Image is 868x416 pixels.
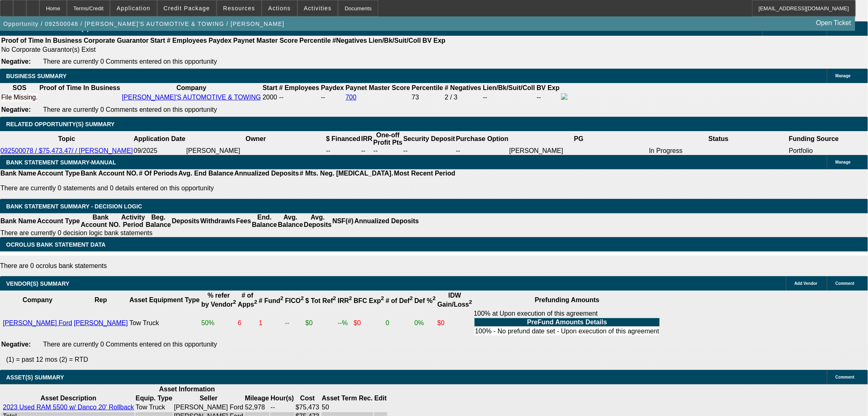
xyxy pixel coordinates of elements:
b: Paydex [209,37,232,44]
p: There are currently 0 statements and 0 details entered on this opportunity [0,185,455,192]
span: Application [116,5,150,12]
b: Mileage [245,395,269,402]
td: -- [456,147,509,155]
span: Resources [223,5,255,12]
b: IRR [338,297,352,304]
sup: 2 [381,296,384,302]
b: Asset Information [159,386,215,393]
a: 092500078 / $75,473.47/ / [PERSON_NAME] [0,147,133,154]
sup: 2 [254,299,257,305]
span: Opportunity / 092500048 / [PERSON_NAME]'S AUTOMOTIVE & TOWING / [PERSON_NAME] [3,21,285,27]
b: # Employees [167,37,207,44]
th: Proof of Time In Business [39,84,121,92]
sup: 2 [469,299,472,305]
sup: 2 [433,296,436,302]
td: -- [373,147,403,155]
img: facebook-icon.png [561,93,568,100]
th: Avg. Balance [277,213,303,229]
td: -- [482,93,535,102]
b: BV Exp [423,37,445,44]
b: BFC Exp [354,297,384,304]
span: -- [279,94,284,101]
th: # Of Periods [139,169,178,178]
span: Manage [836,74,851,78]
th: Account Type [37,169,80,178]
a: 2023 Used RAM 5500 w/ Danco 20' Rollback [3,404,134,411]
b: Paynet Master Score [345,84,410,91]
td: -- [403,147,455,155]
b: Def % [414,297,436,304]
td: [PERSON_NAME] [186,147,326,155]
b: Seller [200,395,218,402]
b: $ Tot Ref [306,297,336,304]
td: [PERSON_NAME] Ford [174,403,244,411]
b: # of Def [386,297,413,304]
td: 09/2025 [133,147,186,155]
th: Bank Account NO. [80,213,121,229]
sup: 2 [333,296,336,302]
th: Equip. Type [135,394,173,402]
th: Application Date [133,131,186,147]
td: Tow Truck [135,403,173,411]
span: Bank Statement Summary - Decision Logic [6,203,142,210]
b: Percentile [412,84,443,91]
td: $0 [305,310,337,337]
th: Purchase Option [456,131,509,147]
th: $ Financed [326,131,361,147]
th: SOS [1,84,38,92]
th: Account Type [37,213,80,229]
div: 100% at Upon execution of this agreement [474,310,660,336]
td: -- [270,403,295,411]
a: Open Ticket [813,16,854,30]
b: Negative: [1,58,31,65]
td: -- [285,310,304,337]
span: VENDOR(S) SUMMARY [6,280,69,287]
b: # Employees [279,84,320,91]
td: $0 [437,310,473,337]
b: % refer by Vendor [201,292,236,308]
th: Edit [374,394,387,402]
td: Tow Truck [129,310,200,337]
b: Start [263,84,277,91]
a: [PERSON_NAME] Ford [3,319,72,326]
b: FICO [285,297,304,304]
sup: 2 [410,296,413,302]
b: IDW Gain/Loss [437,292,472,308]
sup: 2 [233,299,236,305]
span: ASSET(S) SUMMARY [6,374,64,381]
a: 700 [345,94,356,101]
span: Activities [304,5,332,12]
th: Security Deposit [403,131,455,147]
b: PreFund Amounts Details [527,319,607,326]
sup: 2 [349,296,352,302]
b: Cost [300,395,315,402]
b: Company [176,84,206,91]
a: [PERSON_NAME] [74,319,128,326]
span: There are currently 0 Comments entered on this opportunity [43,341,217,348]
th: IRR [361,131,373,147]
b: # of Apps [238,292,257,308]
span: Comment [836,281,854,286]
button: Actions [262,0,297,16]
td: --% [337,310,352,337]
p: (1) = past 12 mos (2) = RTD [6,356,868,363]
b: Company [23,296,53,303]
td: Portfolio [788,147,839,155]
td: 100% - No prefund date set - Upon execution of this agreement [475,327,660,335]
b: Prefunding Amounts [535,296,600,303]
span: Comment [836,375,854,379]
b: Percentile [299,37,331,44]
b: #Negatives [333,37,368,44]
span: There are currently 0 Comments entered on this opportunity [43,106,217,113]
button: Application [110,0,156,16]
td: 52,978 [244,403,270,411]
span: There are currently 0 Comments entered on this opportunity [43,58,217,65]
th: End. Balance [251,213,277,229]
span: BUSINESS SUMMARY [6,73,66,79]
button: Activities [298,0,338,16]
th: NSF(#) [332,213,354,229]
td: 6 [238,310,258,337]
th: Bank Account NO. [80,169,139,178]
b: Paydex [321,84,344,91]
th: Asset Term Recommendation [322,394,373,402]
